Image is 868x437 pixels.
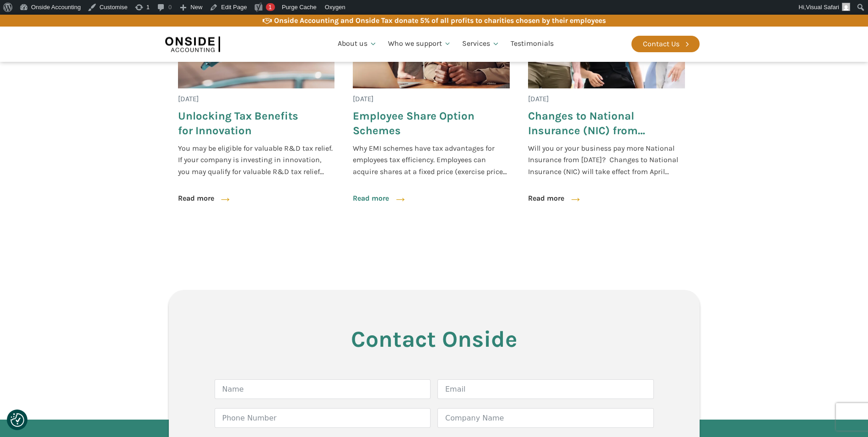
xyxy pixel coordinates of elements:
a: Employee Share Option Schemes [353,109,490,142]
span: Visual Safari [806,4,839,11]
span: Will you or your business pay more National Insurance from [DATE]? Changes to National Insurance ... [528,142,685,178]
h3: Contact Onside [215,327,654,352]
div: Contact Us [643,38,679,50]
a: Contact Us [631,36,700,52]
span: Why EMI schemes have tax advantages for employees tax efficiency. Employees can acquire shares at... [353,142,510,178]
a: Services [457,28,505,60]
span: You may be eligible for valuable R&D tax relief. If your company is investing in innovation, you ... [178,142,335,178]
img: Onside Accounting [165,33,220,55]
span: [DATE] [178,93,199,105]
span: 1 [269,4,272,11]
span: [DATE] [528,93,549,105]
div: → [384,188,407,210]
span: Unlocking Tax Benefits for Innovation [178,109,315,137]
a: Who we support [383,28,457,60]
input: Company Name [437,408,654,428]
input: Name [215,379,431,399]
a: Read more [353,192,389,204]
img: Revisit consent button [11,413,24,427]
input: Email [437,379,654,399]
a: Testimonials [505,28,559,60]
button: Consent Preferences [11,413,24,427]
a: Read more [528,192,564,204]
div: → [210,188,232,210]
span: [DATE] [353,93,374,105]
a: Changes to National Insurance (NIC) from [DATE] [528,109,665,142]
span: Changes to National Insurance (NIC) from [DATE] [528,109,665,137]
input: Phone Number [215,408,431,428]
a: About us [332,28,383,60]
div: → [560,188,582,210]
div: Onside Accounting and Onside Tax donate 5% of all profits to charities chosen by their employees [274,15,606,27]
a: Read more [178,192,214,204]
span: Employee Share Option Schemes [353,109,490,137]
a: Unlocking Tax Benefits for Innovation [178,109,315,142]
